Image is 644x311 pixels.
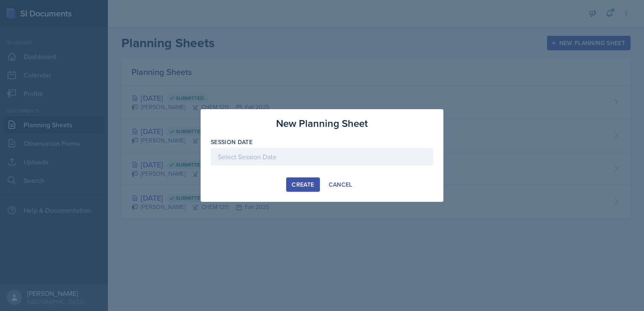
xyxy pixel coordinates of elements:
h3: New Planning Sheet [276,116,368,131]
label: Session Date [211,138,252,146]
button: Cancel [323,177,358,192]
button: Create [286,177,319,192]
div: Create [292,181,314,188]
div: Cancel [329,181,352,188]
